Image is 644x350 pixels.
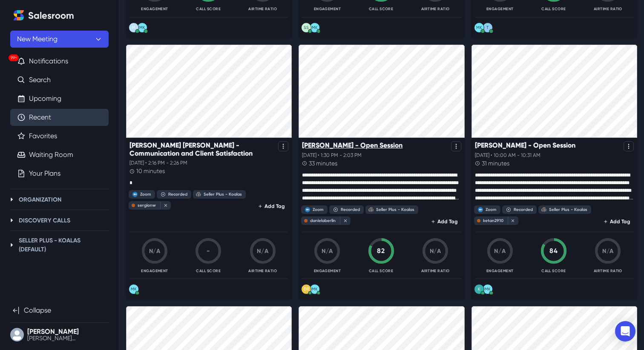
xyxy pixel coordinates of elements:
[10,31,109,48] button: New Meeting
[602,247,614,254] span: N/A
[129,141,275,157] p: [PERSON_NAME] [PERSON_NAME] - Communication and Client Satisfaction
[368,207,374,212] img: Seller Plus - Koalas
[29,131,57,141] a: Favorites
[430,247,441,254] span: N/A
[601,216,634,227] button: Add Tag
[10,7,27,24] a: Home
[310,218,336,223] div: danielaberlin
[132,26,135,30] div: Maxterz
[196,6,221,12] p: Call Score
[19,236,109,254] p: Seller Plus - Koalas (Default)
[376,207,414,212] div: Seller Plus - Koalas
[10,326,109,343] button: User menu
[451,141,461,151] button: Options
[549,207,587,212] div: Seller Plus - Koalas
[29,94,61,104] a: Upcoming
[257,247,268,254] span: N/A
[29,150,73,160] a: Waiting Room
[255,201,288,211] button: Add Tag
[369,6,394,12] p: Call Score
[278,141,288,151] button: Options
[7,194,17,205] button: Toggle Organization
[312,26,318,30] div: Michelle Kahn
[29,75,51,85] a: Search
[486,26,489,30] div: Tayyab
[129,159,288,167] p: [DATE] • 2:16 PM - 2:26 PM
[313,207,324,212] div: Zoom
[29,168,60,179] a: Your Plans
[482,159,509,168] p: 31 minutes
[485,287,491,291] div: Michelle Kahn
[475,151,634,159] p: [DATE] • 10:00 AM - 10:31 AM
[7,240,17,250] button: Toggle Seller Plus - Koalas
[29,112,51,122] a: Recent
[514,207,533,212] div: Recorded
[312,287,318,291] div: Michelle Kahn
[10,53,109,70] button: 99+Notifications
[28,10,74,21] h2: Salesroom
[7,215,17,225] button: Toggle Discovery Calls
[341,207,360,212] div: Recorded
[478,287,480,291] div: ketnn
[486,6,514,12] p: Engagement
[304,26,309,30] div: Samantha Smerechniak
[141,268,168,274] p: Engagement
[421,268,450,274] p: Airtime Ratio
[168,192,187,197] div: Recorded
[309,159,337,168] p: 33 minutes
[428,216,461,227] button: Add Tag
[475,141,575,149] p: [PERSON_NAME] - Open Session
[368,246,395,256] div: 82
[594,268,622,274] p: Airtime Ratio
[476,26,482,30] div: Michelle Kahn
[594,6,622,12] p: Airtime Ratio
[248,6,277,12] p: Airtime Ratio
[302,141,402,149] p: [PERSON_NAME] - Open Session
[149,247,161,254] span: N/A
[139,26,145,30] div: Michelle Kahn
[314,268,341,274] p: Engagement
[494,247,506,254] span: N/A
[136,167,165,176] p: 10 minutes
[540,246,567,256] div: 84
[369,268,394,274] p: Call Score
[24,305,51,316] p: Collapse
[541,207,546,212] img: Seller Plus - Koalas
[19,195,61,204] p: Organization
[340,217,348,225] button: close
[207,247,210,255] span: -
[141,6,168,12] p: Engagement
[541,6,566,12] p: Call Score
[615,321,635,341] div: Open Intercom Messenger
[10,302,109,319] button: Collapse
[624,141,634,151] button: Options
[314,6,341,12] p: Engagement
[138,203,156,208] div: sergionw
[204,192,242,197] div: Seller Plus - Koalas
[483,218,503,223] div: ketan2910
[302,151,461,159] p: [DATE] • 1:30 PM - 2:03 PM
[421,6,450,12] p: Airtime Ratio
[140,192,151,197] div: Zoom
[160,202,169,209] button: close
[304,287,309,291] div: Daniela Röse
[541,268,566,274] p: Call Score
[248,268,277,274] p: Airtime Ratio
[508,217,516,225] button: close
[322,247,333,254] span: N/A
[196,192,201,197] img: Seller Plus - Koalas
[19,216,70,225] p: Discovery Calls
[196,268,221,274] p: Call Score
[486,207,497,212] div: Zoom
[131,287,137,291] div: Michelle Kahn
[486,268,514,274] p: Engagement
